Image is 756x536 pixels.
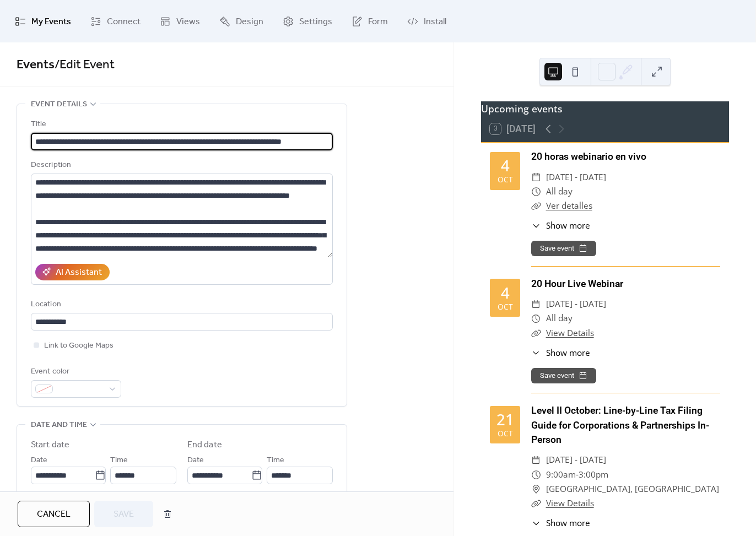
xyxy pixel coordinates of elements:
a: View Details [546,327,594,339]
span: [DATE] - [DATE] [546,453,606,467]
button: ​Show more [531,517,590,529]
div: ​ [531,453,541,467]
button: ​Show more [531,346,590,359]
div: 4 [501,158,510,174]
span: Form [368,13,388,30]
span: Link to Google Maps [44,339,114,353]
span: Show more [546,517,590,529]
div: Upcoming events [481,101,729,116]
div: 4 [501,285,510,301]
div: Title [31,118,331,131]
span: Install [424,13,446,30]
a: Connect [82,4,149,38]
div: Start date [31,438,69,452]
span: [DATE] - [DATE] [546,170,606,185]
span: 9:00am [546,468,576,482]
span: Time [110,454,128,467]
a: Form [343,4,396,38]
a: 20 Hour Live Webinar [531,278,623,289]
span: 3:00pm [579,468,608,482]
span: Time [267,454,284,467]
span: Settings [299,13,332,30]
div: ​ [531,185,541,199]
button: AI Assistant [35,264,110,280]
span: Views [176,13,200,30]
a: Design [211,4,272,38]
div: Oct [498,303,513,311]
a: Events [17,53,55,77]
a: Install [399,4,455,38]
div: ​ [531,311,541,326]
div: Oct [498,176,513,183]
a: Ver detalles [546,200,592,212]
a: Views [152,4,208,38]
span: [GEOGRAPHIC_DATA], [GEOGRAPHIC_DATA] [546,482,719,496]
div: ​ [531,297,541,311]
span: [DATE] - [DATE] [546,297,606,311]
div: ​ [531,482,541,496]
a: Settings [274,4,341,38]
span: - [576,468,579,482]
span: Date [31,454,47,467]
span: Event details [31,98,87,111]
div: ​ [531,326,541,340]
button: Save event [531,241,596,256]
span: Show more [546,219,590,232]
span: / Edit Event [55,53,115,77]
span: Design [236,13,263,30]
div: ​ [531,346,541,359]
div: ​ [531,517,541,529]
div: AI Assistant [56,266,102,279]
button: Cancel [18,501,90,527]
a: View Details [546,497,594,509]
a: 20 horas webinario en vivo [531,151,646,162]
div: Event color [31,365,119,378]
div: ​ [531,170,541,185]
div: ​ [531,219,541,232]
button: ​Show more [531,219,590,232]
div: Location [31,298,331,311]
div: ​ [531,468,541,482]
span: All day [546,185,573,199]
div: ​ [531,496,541,511]
span: Show more [546,346,590,359]
a: Level II October: Line-by-Line Tax Filing Guide for Corporations & Partnerships In-Person [531,405,709,445]
div: Oct [498,430,513,437]
div: Description [31,159,331,172]
button: Save event [531,368,596,383]
span: All day [546,311,573,326]
div: 21 [496,412,514,427]
div: ​ [531,199,541,213]
span: My Events [31,13,71,30]
span: Cancel [37,508,71,521]
div: End date [187,438,222,452]
a: My Events [7,4,79,38]
span: Connect [107,13,141,30]
span: Date and time [31,419,87,432]
span: Date [187,454,204,467]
